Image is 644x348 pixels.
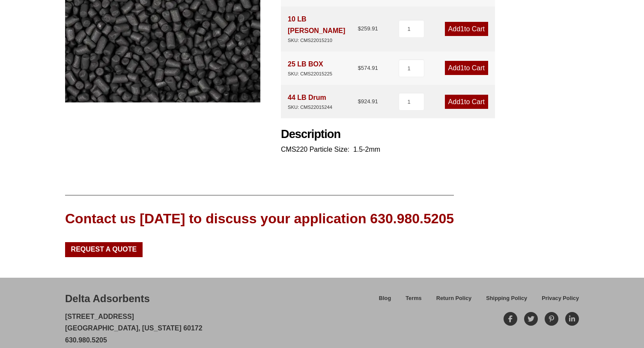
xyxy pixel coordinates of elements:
p: CMS220 Particle Size: 1.5-2mm [281,144,579,155]
a: Request a Quote [65,242,143,257]
span: 1 [460,64,464,72]
bdi: 924.91 [358,98,378,105]
a: Return Policy [429,294,479,309]
span: Return Policy [436,296,472,301]
a: Privacy Policy [534,294,579,309]
h2: Description [281,127,579,141]
span: Privacy Policy [542,296,579,301]
span: $ [358,25,361,32]
div: Delta Adsorbents [65,291,150,306]
a: Add1to Cart [445,22,488,36]
a: Shipping Policy [479,294,534,309]
div: SKU: CMS22015225 [288,70,332,78]
span: $ [358,98,361,105]
bdi: 259.91 [358,25,378,32]
a: Terms [398,294,429,309]
span: Blog [379,296,391,301]
span: $ [358,65,361,71]
a: Add1to Cart [445,61,488,75]
span: Request a Quote [71,246,137,253]
a: Add1to Cart [445,95,488,109]
div: 10 LB [PERSON_NAME] [288,13,358,45]
span: 1 [460,98,464,105]
span: 1 [460,25,464,33]
div: 25 LB BOX [288,58,332,78]
div: SKU: CMS22015210 [288,36,358,45]
span: Shipping Policy [486,296,527,301]
a: Blog [372,294,398,309]
div: Contact us [DATE] to discuss your application 630.980.5205 [65,209,454,228]
bdi: 574.91 [358,65,378,71]
div: SKU: CMS22015244 [288,103,332,111]
div: 44 LB Drum [288,92,332,111]
span: Terms [405,296,421,301]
